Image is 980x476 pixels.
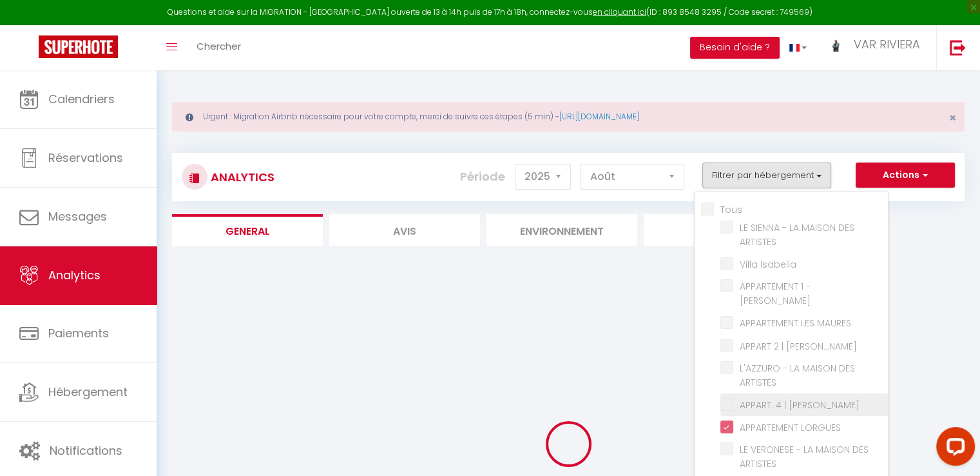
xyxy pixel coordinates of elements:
[48,150,123,166] span: Réservations
[48,91,115,107] span: Calendriers
[486,214,637,246] li: Environnement
[926,422,980,476] iframe: LiveChat chat widget
[48,208,107,224] span: Messages
[816,25,936,70] a: ... VAR RIVIERA
[826,37,845,52] img: ...
[856,163,955,188] button: Actions
[197,39,241,53] span: Chercher
[559,111,639,122] a: [URL][DOMAIN_NAME]
[593,6,646,17] a: en cliquant ici
[690,37,780,59] button: Besoin d'aide ?
[172,214,323,246] li: General
[740,421,841,434] span: APPARTEMENT LORGUES
[949,112,956,124] button: Close
[740,280,811,307] span: APPARTEMENT 1 - [PERSON_NAME]
[50,442,122,459] span: Notifications
[740,443,869,470] span: LE VERONESE - LA MAISON DES ARTISTES
[949,110,956,126] span: ×
[740,221,854,248] span: LE SIENNA - LA MAISON DES ARTISTES
[48,267,101,283] span: Analytics
[39,35,118,58] img: Super Booking
[48,384,128,400] span: Hébergement
[702,163,831,188] button: Filtrer par hébergement
[207,163,274,192] h3: Analytics
[740,399,860,412] span: APPART. 4 | [PERSON_NAME]
[48,325,109,341] span: Paiements
[329,214,480,246] li: Avis
[187,25,251,70] a: Chercher
[460,163,505,191] label: Période
[854,36,920,52] span: VAR RIVIERA
[172,102,965,132] div: Urgent : Migration Airbnb nécessaire pour votre compte, merci de suivre ces étapes (5 min) -
[644,214,794,246] li: Marché
[950,39,966,55] img: logout
[740,340,857,353] span: APPART 2 | [PERSON_NAME]
[740,362,855,389] span: L'AZZURO - LA MAISON DES ARTISTES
